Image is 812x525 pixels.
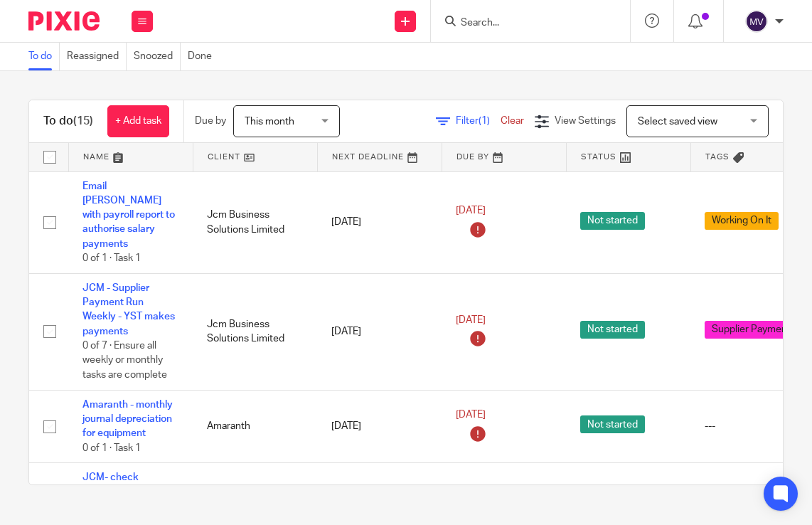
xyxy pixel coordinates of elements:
span: [DATE] [456,206,486,216]
span: This month [245,117,294,127]
a: Done [188,43,219,70]
span: 0 of 1 · Task 1 [82,253,141,263]
td: Jcm Business Solutions Limited [193,171,317,273]
span: Not started [580,321,645,339]
h1: To do [43,114,93,129]
span: Select saved view [638,117,717,127]
input: Search [459,17,587,30]
a: Snoozed [134,43,181,70]
span: (1) [479,116,490,126]
span: 0 of 7 · Ensure all weekly or monthly tasks are complete [82,341,167,380]
td: [DATE] [317,390,442,463]
td: Amaranth [193,390,317,463]
span: View Settings [555,116,616,126]
td: [DATE] [317,273,442,390]
a: Clear [501,116,524,126]
span: (15) [73,115,93,127]
a: To do [28,43,60,70]
span: Filter [456,116,501,126]
td: [DATE] [317,171,442,273]
span: [DATE] [456,315,486,325]
a: Amaranth - monthly journal depreciation for equipment [82,400,173,439]
p: Due by [195,114,226,128]
span: Not started [580,212,645,230]
a: Reassigned [67,43,127,70]
img: svg%3E [745,10,768,33]
span: [DATE] [456,410,486,420]
img: Pixie [28,11,100,31]
a: Email [PERSON_NAME] with payroll report to authorise salary payments [82,181,175,249]
span: 0 of 1 · Task 1 [82,443,141,453]
span: Working On It [705,212,779,230]
a: JCM - Supplier Payment Run Weekly - YST makes payments [82,283,175,336]
a: + Add task [107,105,169,137]
span: Tags [705,153,730,161]
span: Not started [580,415,645,433]
td: Jcm Business Solutions Limited [193,273,317,390]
